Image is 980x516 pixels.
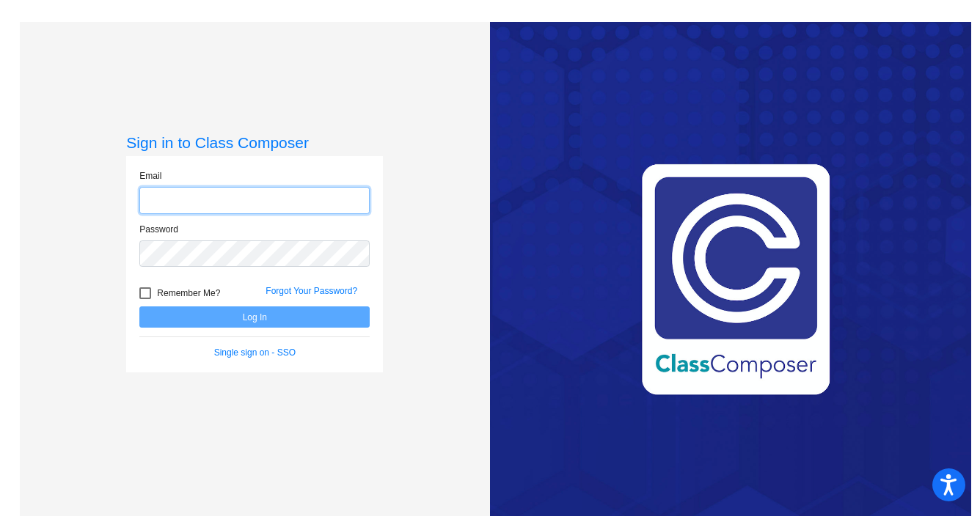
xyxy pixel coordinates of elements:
a: Single sign on - SSO [214,347,296,358]
button: Log In [139,306,370,328]
label: Email [139,169,161,183]
span: Remember Me? [157,284,220,302]
h3: Sign in to Class Composer [126,133,383,152]
label: Password [139,223,178,236]
a: Forgot Your Password? [266,286,357,296]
